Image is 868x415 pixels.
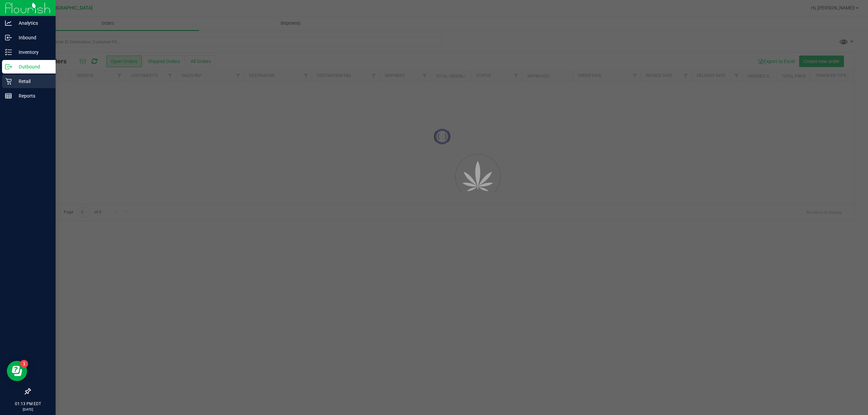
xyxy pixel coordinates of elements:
inline-svg: Reports [5,92,12,99]
p: 01:13 PM EDT [3,401,53,407]
p: Analytics [12,19,53,27]
p: [DATE] [3,407,53,412]
p: Retail [12,77,53,85]
p: Inventory [12,48,53,56]
inline-svg: Retail [5,78,12,85]
iframe: Resource center unread badge [20,360,28,368]
inline-svg: Analytics [5,20,12,26]
inline-svg: Outbound [5,63,12,70]
inline-svg: Inventory [5,49,12,56]
inline-svg: Inbound [5,34,12,41]
p: Inbound [12,34,53,42]
iframe: Resource center [7,361,27,381]
p: Reports [12,92,53,100]
p: Outbound [12,63,53,71]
